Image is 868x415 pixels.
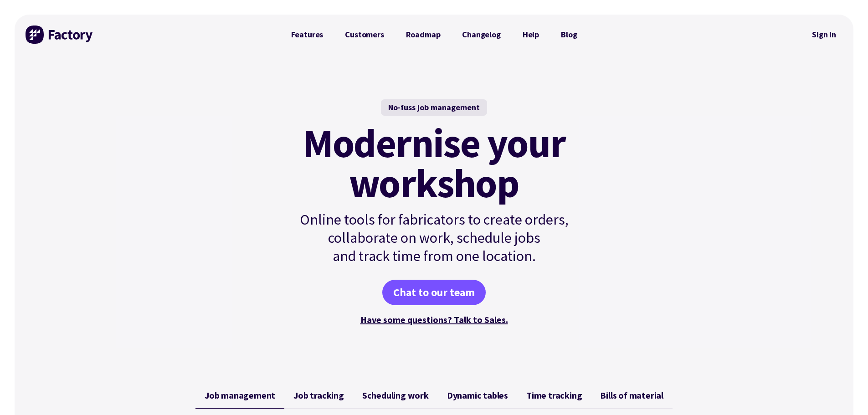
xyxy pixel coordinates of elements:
span: Job tracking [293,390,344,401]
mark: Modernise your workshop [303,123,565,203]
a: Chat to our team [382,280,486,305]
a: Have some questions? Talk to Sales. [360,314,508,325]
span: Time tracking [526,390,582,401]
a: Help [512,26,550,44]
img: Factory [26,26,94,44]
span: Bills of material [600,390,663,401]
nav: Secondary Navigation [806,24,842,45]
div: No-fuss job management [381,99,487,116]
span: Scheduling work [362,390,429,401]
a: Changelog [451,26,511,44]
span: Dynamic tables [447,390,508,401]
a: Customers [334,26,395,44]
nav: Primary Navigation [280,26,588,44]
a: Roadmap [395,26,452,44]
p: Online tools for fabricators to create orders, collaborate on work, schedule jobs and track time ... [280,210,588,265]
a: Features [280,26,334,44]
span: Job management [205,390,275,401]
a: Blog [550,26,588,44]
a: Sign in [806,24,842,45]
